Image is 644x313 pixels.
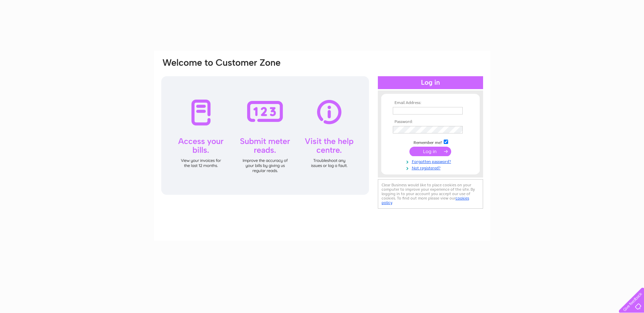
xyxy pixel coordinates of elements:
[393,158,470,164] a: Forgotten password?
[409,147,451,156] input: Submit
[393,164,470,171] a: Not registered?
[391,139,470,145] td: Remember me?
[378,179,483,209] div: Clear Business would like to place cookies on your computer to improve your experience of the sit...
[382,196,469,205] a: cookies policy
[391,101,470,105] th: Email Address:
[391,120,470,124] th: Password:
